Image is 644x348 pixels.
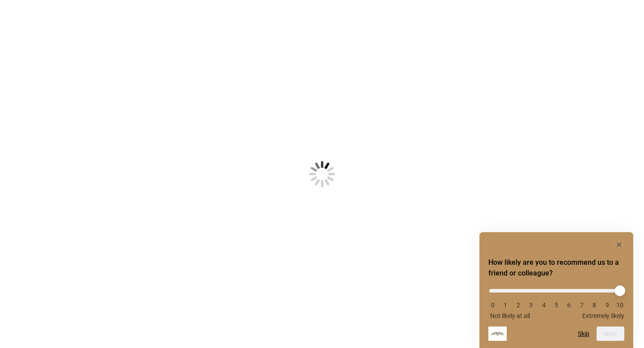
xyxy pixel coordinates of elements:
li: 8 [590,301,599,309]
li: 10 [615,301,624,309]
button: Skip [578,330,589,337]
li: 0 [488,301,497,309]
li: 1 [501,301,510,309]
span: Not likely at all [490,312,530,319]
li: 3 [526,301,535,309]
span: Extremely likely [582,312,624,319]
button: Next question [597,327,624,341]
img: Loading [265,117,379,231]
div: How likely are you to recommend us to a friend or colleague? Select an option from 0 to 10, with ... [488,282,624,319]
div: How likely are you to recommend us to a friend or colleague? Select an option from 0 to 10, with ... [488,239,624,341]
li: 4 [539,301,548,309]
li: 9 [603,301,612,309]
h2: How likely are you to recommend us to a friend or colleague? Select an option from 0 to 10, with ... [488,257,624,279]
li: 2 [514,301,523,309]
li: 6 [564,301,573,309]
li: 7 [577,301,586,309]
li: 5 [552,301,561,309]
button: Hide survey [614,239,624,250]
